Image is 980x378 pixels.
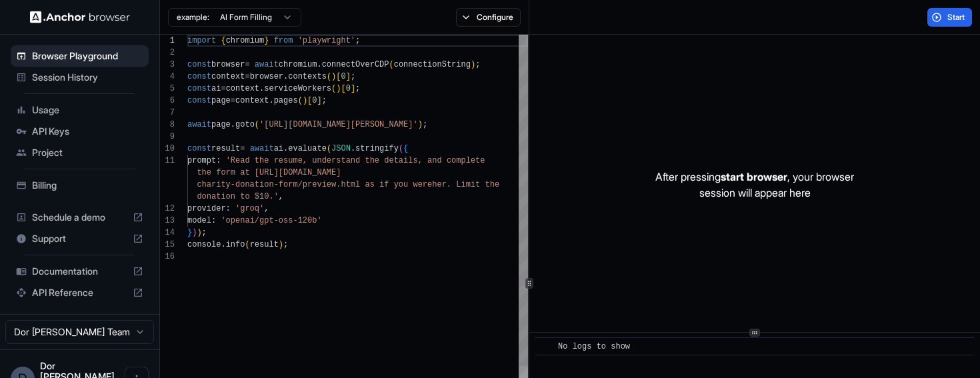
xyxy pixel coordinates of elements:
div: 1 [160,35,175,47]
span: ) [279,240,283,249]
span: Usage [32,103,143,117]
span: : [216,156,221,165]
button: Start [927,8,972,27]
span: ; [202,228,207,237]
div: 4 [160,71,175,83]
span: ) [331,72,336,81]
span: ) [197,228,201,237]
span: Billing [32,179,143,192]
span: '[URL][DOMAIN_NAME][PERSON_NAME]' [259,120,418,129]
span: Project [32,146,143,159]
span: ; [355,84,360,93]
div: 16 [160,251,175,263]
span: = [240,144,245,153]
span: example: [177,12,209,23]
div: Billing [11,175,149,196]
span: { [403,144,408,153]
span: lete [466,156,485,165]
span: import [187,36,216,45]
div: 2 [160,47,175,59]
span: ] [351,84,355,93]
span: 'openai/gpt-oss-120b' [221,216,321,225]
span: 'groq' [235,204,264,213]
p: After pressing , your browser session will appear here [655,169,854,201]
div: 3 [160,59,175,71]
span: context [235,96,269,105]
span: page [211,96,231,105]
div: 13 [160,215,175,227]
div: 10 [160,143,175,155]
span: } [187,228,192,237]
div: Schedule a demo [11,207,149,228]
span: 'Read the resume, understand the details, and comp [226,156,466,165]
span: await [250,144,274,153]
div: 14 [160,227,175,239]
span: . [221,240,225,249]
span: context [211,72,245,81]
div: Usage [11,99,149,121]
span: the form at [URL][DOMAIN_NAME] [197,168,341,177]
span: const [187,96,211,105]
span: . [283,72,288,81]
div: 8 [160,119,175,131]
span: . [317,60,321,69]
span: ( [327,72,331,81]
span: provider [187,204,226,213]
span: const [187,144,211,153]
span: const [187,84,211,93]
span: 'playwright' [298,36,355,45]
span: , [264,204,269,213]
span: , [279,192,283,201]
span: charity-donation-form/preview.html as if you were [197,180,432,189]
div: 15 [160,239,175,251]
div: 9 [160,131,175,143]
div: 12 [160,203,175,215]
span: Start [947,12,966,23]
span: connectionString [394,60,471,69]
span: [ [341,84,345,93]
span: Support [32,232,127,245]
div: Browser Playground [11,45,149,67]
span: browser [250,72,283,81]
img: Anchor Logo [30,11,130,23]
span: ; [322,96,327,105]
span: ; [351,72,355,81]
span: = [221,84,225,93]
span: ) [303,96,307,105]
span: [ [336,72,341,81]
span: ai [274,144,283,153]
button: Configure [456,8,521,27]
span: prompt [187,156,216,165]
div: 5 [160,83,175,95]
span: ( [327,144,331,153]
span: . [269,96,273,105]
span: ; [423,120,427,129]
span: console [187,240,221,249]
span: info [226,240,245,249]
span: const [187,60,211,69]
span: pages [274,96,298,105]
div: 6 [160,95,175,107]
span: ) [192,228,197,237]
span: . [259,84,264,93]
span: : [211,216,216,225]
div: API Reference [11,282,149,303]
span: donation to $10.' [197,192,278,201]
span: . [231,120,235,129]
span: } [264,36,269,45]
span: from [274,36,293,45]
span: ( [331,84,336,93]
span: ; [475,60,480,69]
span: 0 [312,96,317,105]
span: ( [298,96,303,105]
span: ; [355,36,360,45]
div: 11 [160,155,175,167]
span: 0 [341,72,345,81]
span: context [226,84,259,93]
span: chromium [226,36,265,45]
span: await [187,120,211,129]
div: API Keys [11,121,149,142]
span: ​ [541,340,548,353]
span: goto [235,120,255,129]
span: No logs to show [558,342,630,351]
